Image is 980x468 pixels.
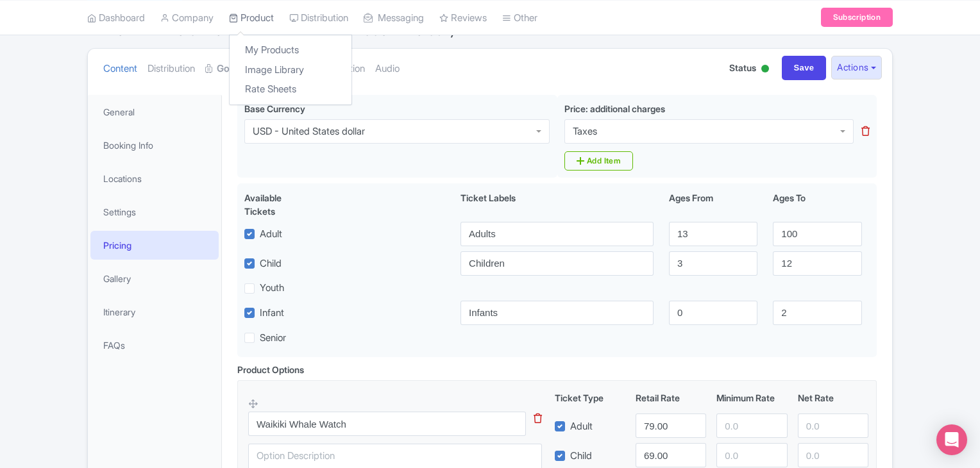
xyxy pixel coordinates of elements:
a: FAQs [90,331,219,360]
input: 0.0 [716,443,787,467]
a: Pricing [90,231,219,260]
div: Open Intercom Messenger [936,424,967,455]
div: Taxes [573,126,597,137]
div: USD - United States dollar [253,126,365,137]
label: Infant [260,306,284,321]
span: Status [729,61,756,74]
a: Booking Info [90,131,219,160]
div: Active [759,60,772,79]
a: Settings [90,197,219,226]
a: Content [103,49,137,89]
span: Base Currency [244,103,305,114]
a: General [90,97,219,126]
a: GoogleThings to do [205,49,301,89]
input: 0.0 [636,443,706,467]
a: Audio [375,49,400,89]
button: Actions [831,56,882,79]
input: Adult [460,222,654,246]
div: Retail Rate [630,391,711,405]
div: Ages From [661,191,765,218]
input: Option Name [248,412,526,436]
div: Ticket Type [550,391,630,405]
label: Youth [260,281,284,296]
label: Child [570,449,592,464]
div: Ages To [765,191,869,218]
label: Senior [260,331,286,346]
a: Subscription [821,8,893,27]
a: My Products [230,40,351,60]
label: Adult [260,227,282,242]
a: Add Item [564,151,633,171]
input: Save [782,56,827,80]
div: Net Rate [793,391,874,405]
div: Available Tickets [244,191,314,218]
div: Minimum Rate [711,391,792,405]
a: Itinerary [90,297,219,326]
a: Distribution [148,49,195,89]
span: Waikiki Whale Watching Tour (Guaranteed Whales*) [103,21,455,39]
label: Child [260,256,282,271]
label: Adult [570,419,593,434]
input: Infant [460,301,654,325]
input: Child [460,251,654,276]
a: Rate Sheets [230,79,351,99]
strong: Google [217,62,249,76]
input: 0.0 [798,414,868,438]
input: 0.0 [716,414,787,438]
input: 0.0 [798,443,868,467]
div: Ticket Labels [453,191,661,218]
a: Locations [90,164,219,193]
label: Price: additional charges [564,102,665,115]
div: Product Options [237,363,304,376]
a: Gallery [90,264,219,293]
input: 0.0 [636,414,706,438]
a: Image Library [230,60,351,79]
